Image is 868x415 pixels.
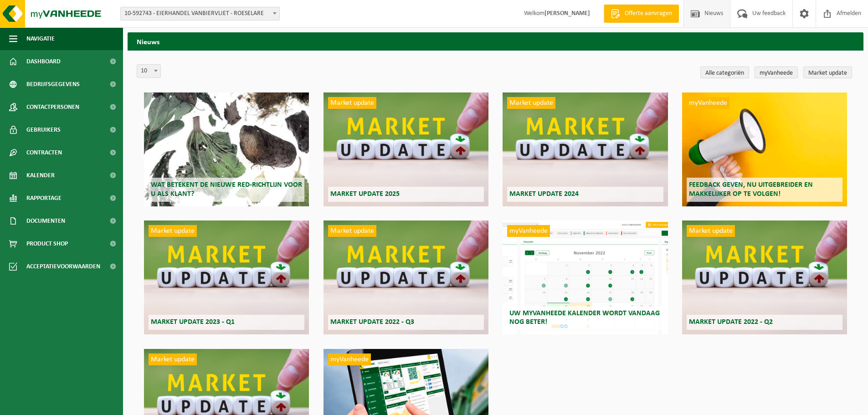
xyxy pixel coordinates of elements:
a: Market update [803,67,852,78]
span: myVanheede [687,97,729,109]
a: Market update Market update 2022 - Q2 [682,220,847,334]
span: Market update 2022 - Q3 [330,318,414,326]
span: Wat betekent de nieuwe RED-richtlijn voor u als klant? [151,181,302,197]
span: Navigatie [26,27,55,50]
span: Market update [328,225,376,237]
a: myVanheede Uw myVanheede kalender wordt vandaag nog beter! [503,220,668,334]
span: Market update 2025 [330,190,400,198]
span: Market update [149,354,197,365]
span: Contracten [26,141,62,164]
span: Offerte aanvragen [622,9,674,18]
span: 10 [137,64,161,78]
a: Market update Market update 2022 - Q3 [324,220,488,334]
span: Dashboard [26,50,61,73]
span: Uw myVanheede kalender wordt vandaag nog beter! [509,310,660,326]
span: 10-592743 - EIERHANDEL VANBIERVLIET - ROESELARE [121,7,279,20]
span: Market update 2024 [509,190,579,198]
a: myVanheede [755,67,798,78]
span: myVanheede [328,354,371,365]
span: myVanheede [507,225,550,237]
a: Market update Market update 2025 [324,92,488,206]
span: Contactpersonen [26,96,79,118]
span: 10-592743 - EIERHANDEL VANBIERVLIET - ROESELARE [120,7,280,20]
span: Gebruikers [26,118,61,141]
span: Market update 2023 - Q1 [151,318,235,326]
span: Feedback geven, nu uitgebreider en makkelijker op te volgen! [689,181,813,197]
span: Market update [149,225,197,237]
a: Wat betekent de nieuwe RED-richtlijn voor u als klant? [144,92,309,206]
span: Product Shop [26,232,68,255]
span: Market update 2022 - Q2 [689,318,773,326]
span: Documenten [26,210,65,232]
span: Market update [507,97,555,109]
h2: Nieuws [128,32,863,50]
span: 10 [137,65,160,77]
span: Market update [687,225,735,237]
a: Market update Market update 2024 [503,92,668,206]
span: Kalender [26,164,55,187]
a: myVanheede Feedback geven, nu uitgebreider en makkelijker op te volgen! [682,92,847,206]
span: Market update [328,97,376,109]
strong: [PERSON_NAME] [544,10,590,17]
span: Acceptatievoorwaarden [26,255,100,278]
a: Alle categoriën [700,67,749,78]
span: Rapportage [26,187,62,210]
a: Market update Market update 2023 - Q1 [144,220,309,334]
span: Bedrijfsgegevens [26,73,80,96]
a: Offerte aanvragen [604,5,679,23]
